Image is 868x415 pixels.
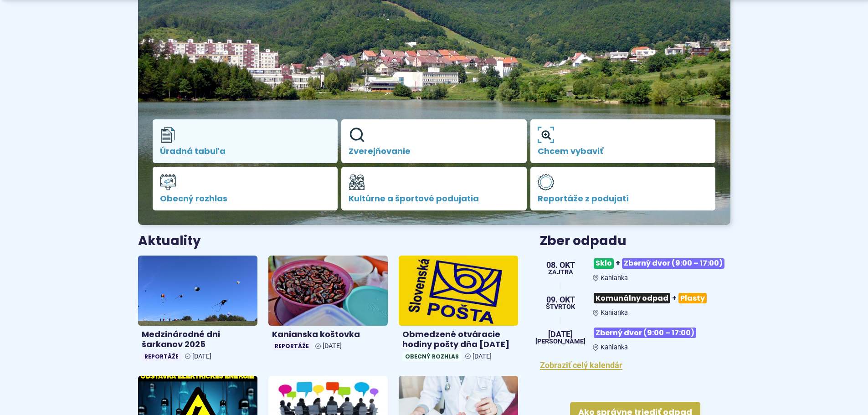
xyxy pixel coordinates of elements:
[601,274,628,282] span: Kanianka
[402,352,462,361] span: Obecný rozhlas
[153,119,338,163] a: Úradná tabuľa
[138,256,257,365] a: Medzinárodné dni šarkanov 2025 Reportáže [DATE]
[530,167,716,210] a: Reportáže z podujatí
[546,269,575,276] span: Zajtra
[535,330,586,338] span: [DATE]
[601,343,628,351] span: Kanianka
[341,167,527,210] a: Kultúrne a športové podujatia
[399,256,518,365] a: Obmedzené otváracie hodiny pošty dňa [DATE] Obecný rozhlas [DATE]
[473,353,492,360] span: [DATE]
[546,296,575,304] span: 09. okt
[142,352,181,361] span: Reportáže
[349,194,519,203] span: Kultúrne a športové podujatia
[540,360,622,370] a: Zobraziť celý kalendár
[546,261,575,269] span: 08. okt
[272,329,384,340] h4: Kanianska koštovka
[402,329,514,350] h4: Obmedzené otváracie hodiny pošty dňa [DATE]
[678,293,707,303] span: Plasty
[538,147,709,156] span: Chcem vybaviť
[160,194,331,203] span: Obecný rozhlas
[530,119,716,163] a: Chcem vybaviť
[323,342,342,350] span: [DATE]
[535,338,586,345] span: [PERSON_NAME]
[272,341,312,351] span: Reportáže
[341,119,527,163] a: Zverejňovanie
[160,147,331,156] span: Úradná tabuľa
[546,304,575,310] span: štvrtok
[593,289,730,307] h3: +
[594,258,614,269] span: Sklo
[593,255,730,272] h3: +
[540,324,730,351] a: Zberný dvor (9:00 – 17:00) Kanianka [DATE] [PERSON_NAME]
[153,167,338,210] a: Obecný rozhlas
[138,234,201,248] h3: Aktuality
[601,309,628,317] span: Kanianka
[622,258,724,269] span: Zberný dvor (9:00 – 17:00)
[594,293,670,303] span: Komunálny odpad
[538,194,709,203] span: Reportáže z podujatí
[192,353,211,360] span: [DATE]
[540,289,730,317] a: Komunálny odpad+Plasty Kanianka 09. okt štvrtok
[540,255,730,282] a: Sklo+Zberný dvor (9:00 – 17:00) Kanianka 08. okt Zajtra
[594,328,696,338] span: Zberný dvor (9:00 – 17:00)
[349,147,519,156] span: Zverejňovanie
[142,329,254,350] h4: Medzinárodné dni šarkanov 2025
[540,234,730,248] h3: Zber odpadu
[268,256,388,354] a: Kanianska koštovka Reportáže [DATE]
